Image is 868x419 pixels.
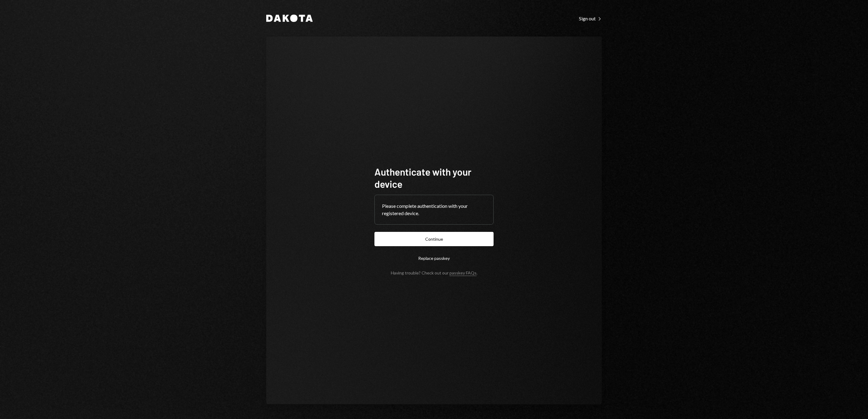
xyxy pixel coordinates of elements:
a: Sign out [579,15,602,22]
h1: Authenticate with your device [374,166,494,190]
div: Having trouble? Check out our . [391,270,477,275]
button: Continue [374,232,494,246]
div: Please complete authentication with your registered device. [382,202,486,217]
button: Replace passkey [374,251,494,265]
div: Sign out [579,16,602,22]
a: passkey FAQs [449,270,477,276]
